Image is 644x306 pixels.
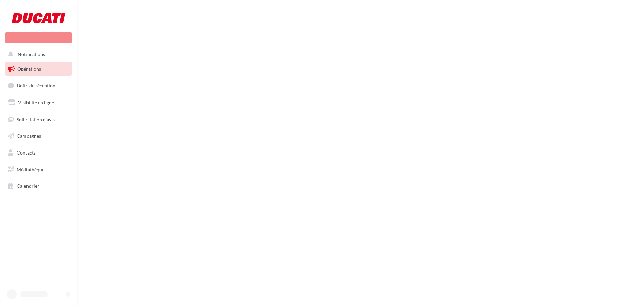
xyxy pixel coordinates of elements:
span: Opérations [17,66,41,72]
span: Médiathèque [17,167,44,172]
a: Campagnes [4,129,73,143]
a: Boîte de réception [4,78,73,93]
span: Notifications [18,52,45,57]
span: Campagnes [17,133,41,139]
a: Calendrier [4,179,73,193]
span: Contacts [17,150,36,156]
a: Médiathèque [4,163,73,177]
span: Calendrier [17,183,39,189]
a: Sollicitation d'avis [4,113,73,127]
div: Nouvelle campagne [5,32,72,43]
span: Sollicitation d'avis [17,116,55,122]
a: Contacts [4,146,73,160]
span: Boîte de réception [17,83,55,88]
a: Visibilité en ligne [4,96,73,110]
a: Opérations [4,62,73,76]
span: Visibilité en ligne [18,100,54,105]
